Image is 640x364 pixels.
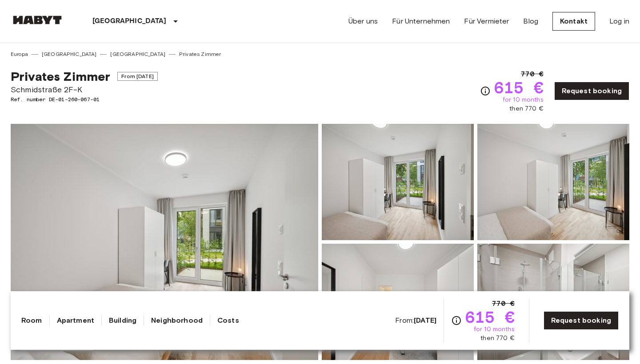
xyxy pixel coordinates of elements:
[554,82,629,100] a: Request booking
[494,79,544,95] span: 615 €
[179,50,221,58] a: Privates Zimmer
[451,315,462,326] svg: Check cost overview for full price breakdown. Please note that discounts apply to new joiners onl...
[322,124,474,240] img: Picture of unit DE-01-260-067-01
[395,316,436,325] span: From:
[21,315,42,326] a: Room
[110,50,165,58] a: [GEOGRAPHIC_DATA]
[57,315,94,326] a: Apartment
[348,16,378,27] a: Über uns
[544,311,619,330] a: Request booking
[109,315,136,326] a: Building
[609,16,629,27] a: Log in
[414,316,436,324] b: [DATE]
[480,86,491,96] svg: Check cost overview for full price breakdown. Please note that discounts apply to new joiners onl...
[552,12,595,31] a: Kontakt
[11,69,110,84] span: Privates Zimmer
[11,50,28,58] a: Europa
[392,16,450,27] a: Für Unternehmen
[322,244,474,360] img: Picture of unit DE-01-260-067-01
[477,124,629,240] img: Picture of unit DE-01-260-067-01
[480,334,515,343] span: then 770 €
[42,50,97,58] a: [GEOGRAPHIC_DATA]
[117,72,158,81] span: From [DATE]
[11,84,158,95] span: Schmidstraße 2F-K
[492,298,515,309] span: 770 €
[523,16,538,27] a: Blog
[477,244,629,360] img: Picture of unit DE-01-260-067-01
[11,124,318,360] img: Marketing picture of unit DE-01-260-067-01
[503,95,544,104] span: for 10 months
[11,95,158,103] span: Ref. number DE-01-260-067-01
[521,69,544,79] span: 770 €
[151,315,203,326] a: Neighborhood
[217,315,239,326] a: Costs
[92,16,167,27] p: [GEOGRAPHIC_DATA]
[509,104,544,113] span: then 770 €
[11,16,64,24] img: Habyt
[464,16,509,27] a: Für Vermieter
[474,325,515,334] span: for 10 months
[465,309,515,325] span: 615 €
